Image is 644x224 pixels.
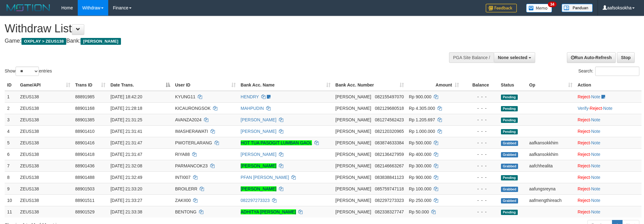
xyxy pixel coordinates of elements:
td: · [575,137,642,148]
td: aafungsreyna [527,183,575,194]
td: · [575,183,642,194]
span: [DATE] 21:28:18 [110,106,142,111]
span: [PERSON_NAME] [336,129,371,134]
a: HOT TUA PASOGIT LUMBAN GAOL [241,140,312,145]
div: - - - [464,94,496,100]
td: aafkansokkhim [527,137,575,148]
div: - - - [464,117,496,123]
div: - - - [464,151,496,157]
td: ZEUS138 [18,137,73,148]
span: 88901385 [75,117,95,122]
td: 4 [5,125,18,137]
td: · [575,160,642,171]
span: Pending [501,210,518,215]
td: · [575,206,642,217]
span: Copy 083874633384 to clipboard [375,140,404,145]
th: Balance [461,79,498,91]
span: [PERSON_NAME] [336,152,371,157]
span: Rp 500.000 [409,140,431,145]
td: · [575,171,642,183]
td: aafmengthireach [527,194,575,206]
span: Copy 082155497070 to clipboard [375,94,404,99]
span: [PERSON_NAME] [336,163,371,168]
span: [PERSON_NAME] [336,209,371,214]
td: ZEUS138 [18,183,73,194]
span: [PERSON_NAME] [336,117,371,122]
td: · [575,91,642,103]
td: 2 [5,102,18,114]
span: 88901436 [75,163,95,168]
td: ZEUS138 [18,114,73,125]
td: aafkansokkhim [527,148,575,160]
span: [DATE] 21:33:38 [110,209,142,214]
h1: Withdraw List [5,22,423,35]
span: [PERSON_NAME] [336,175,371,180]
span: Grabbed [501,152,518,157]
a: Reject [577,175,590,180]
a: Reject [590,106,602,111]
span: Grabbed [501,164,518,169]
a: Note [591,152,600,157]
a: Note [591,198,600,203]
img: Feedback.jpg [486,4,517,12]
div: - - - [464,163,496,169]
a: Reject [577,186,590,191]
th: Trans ID: activate to sort column ascending [73,79,108,91]
span: [DATE] 21:32:08 [110,163,142,168]
span: [DATE] 18:42:20 [110,94,142,99]
span: BENTONG [175,209,197,214]
label: Show entries [5,67,52,76]
span: Copy 082146663267 to clipboard [375,163,404,168]
td: 1 [5,91,18,103]
span: Rp 900.000 [409,175,431,180]
th: Status [498,79,527,91]
span: Rp 4.305.000 [409,106,435,111]
span: 88891985 [75,94,95,99]
span: Rp 400.000 [409,152,431,157]
td: 9 [5,183,18,194]
td: 8 [5,171,18,183]
td: aafchhealita [527,160,575,171]
a: Note [591,94,600,99]
span: INTI007 [175,175,191,180]
img: panduan.png [562,4,593,12]
td: ZEUS138 [18,171,73,183]
span: IMASHERAWATI [175,129,208,134]
span: Copy 082129680518 to clipboard [375,106,404,111]
select: Showentries [16,67,39,76]
a: Note [591,117,600,122]
td: ZEUS138 [18,206,73,217]
img: MOTION_logo.png [5,3,52,12]
span: Copy 082297273323 to clipboard [375,198,404,203]
span: 88901416 [75,140,95,145]
th: Date Trans.: activate to sort column descending [108,79,173,91]
span: 88901418 [75,152,95,157]
span: Pending [501,95,518,100]
a: Reject [577,198,590,203]
span: Copy 085759747118 to clipboard [375,186,404,191]
span: Pending [501,106,518,111]
a: [PERSON_NAME] [241,163,276,168]
a: Note [591,209,600,214]
th: Bank Acc. Number: activate to sort column ascending [333,79,406,91]
a: Note [591,186,600,191]
span: Rp 900.000 [409,94,431,99]
a: 082297273323 [241,198,270,203]
span: Pending [501,118,518,123]
span: Rp 1.000.000 [409,129,435,134]
a: Reject [577,129,590,134]
span: [PERSON_NAME] [336,140,371,145]
a: [PERSON_NAME] [241,186,276,191]
a: PFAN [PERSON_NAME] [241,175,289,180]
a: Reject [577,163,590,168]
th: Action [575,79,642,91]
label: Search: [578,67,639,76]
th: ID [5,79,18,91]
span: [PERSON_NAME] [336,198,371,203]
a: HENDRY [241,94,259,99]
td: ZEUS138 [18,160,73,171]
span: 88901410 [75,129,95,134]
td: · [575,114,642,125]
input: Search: [595,67,639,76]
div: - - - [464,105,496,111]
